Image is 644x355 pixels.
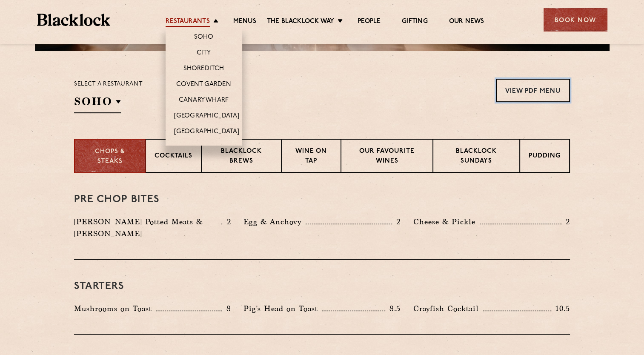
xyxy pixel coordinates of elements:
[174,112,239,121] a: [GEOGRAPHIC_DATA]
[155,152,192,162] p: Cocktails
[222,216,231,227] p: 2
[402,17,427,27] a: Gifting
[74,303,156,315] p: Mushrooms on Toast
[551,303,570,314] p: 10.5
[243,216,306,228] p: Egg & Anchovy
[74,281,570,292] h3: Starters
[392,216,401,227] p: 2
[176,80,231,90] a: Covent Garden
[544,8,607,31] div: Book Now
[74,94,121,113] h2: SOHO
[222,303,231,314] p: 8
[267,17,334,27] a: The Blacklock Way
[166,17,210,27] a: Restaurants
[529,152,561,162] p: Pudding
[183,65,224,74] a: Shoreditch
[37,14,111,26] img: BL_Textured_Logo-footer-cropped.svg
[385,303,401,314] p: 8.5
[179,96,229,106] a: Canary Wharf
[243,303,322,315] p: Pig's Head on Toast
[413,216,480,228] p: Cheese & Pickle
[496,79,570,102] a: View PDF Menu
[210,147,272,167] p: Blacklock Brews
[174,128,239,137] a: [GEOGRAPHIC_DATA]
[74,79,143,90] p: Select a restaurant
[561,216,570,227] p: 2
[194,33,214,43] a: Soho
[83,147,137,166] p: Chops & Steaks
[350,147,424,167] p: Our favourite wines
[233,17,256,27] a: Menus
[449,17,484,27] a: Our News
[74,194,570,205] h3: Pre Chop Bites
[413,303,483,315] p: Crayfish Cocktail
[358,17,381,27] a: People
[290,147,332,167] p: Wine on Tap
[442,147,511,167] p: Blacklock Sundays
[197,49,211,58] a: City
[74,216,221,240] p: [PERSON_NAME] Potted Meats & [PERSON_NAME]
